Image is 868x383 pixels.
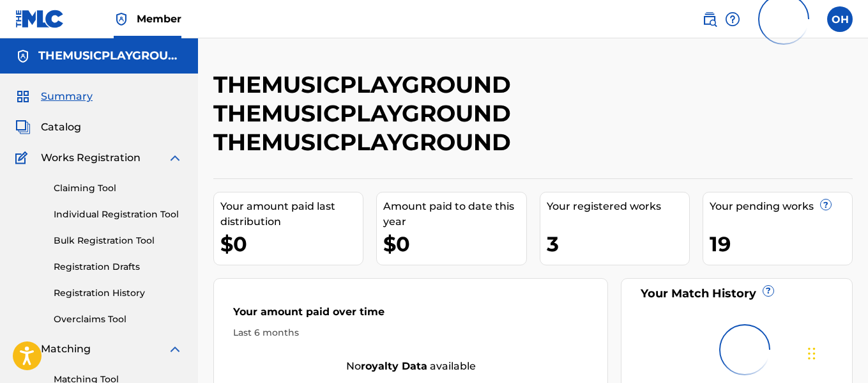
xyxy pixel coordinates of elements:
div: Your registered works [547,199,689,214]
img: Accounts [15,49,31,64]
a: Bulk Registration Tool [54,234,183,247]
div: Amount paid to date this year [383,199,526,230]
span: Member [137,12,181,26]
img: search [702,12,717,27]
a: SummarySummary [15,89,93,104]
span: Catalog [41,120,81,135]
a: CatalogCatalog [15,120,81,135]
div: 3 [547,230,689,258]
img: help [725,12,740,27]
h5: THEMUSICPLAYGROUND THEMUSICPLAYGROUND THEMUSICPLAYGROUND [38,49,183,63]
span: Matching [41,341,91,357]
div: Your Match History [637,285,836,302]
a: Registration Drafts [54,260,183,274]
span: ? [763,286,773,296]
a: Claiming Tool [54,182,183,195]
iframe: Chat Widget [804,322,868,383]
div: Help [725,6,740,32]
div: $0 [220,230,363,258]
img: MLC Logo [15,10,65,28]
a: Registration History [54,286,183,300]
img: Matching [15,341,31,357]
h2: THEMUSICPLAYGROUND THEMUSICPLAYGROUND THEMUSICPLAYGROUND [213,70,706,157]
a: Overclaims Tool [54,313,183,326]
img: preloader [716,320,774,379]
img: Works Registration [15,150,32,166]
div: Your amount paid over time [233,304,588,326]
div: Your amount paid last distribution [220,199,363,230]
div: Drag [808,334,816,373]
img: Top Rightsholder [114,12,129,27]
img: expand [167,341,183,357]
a: Individual Registration Tool [54,208,183,221]
div: Your pending works [710,199,852,214]
div: Last 6 months [233,326,588,340]
div: User Menu [827,6,853,32]
a: Public Search [702,6,717,32]
strong: royalty data [361,360,427,372]
span: Summary [41,89,93,104]
span: Works Registration [41,150,141,166]
div: No available [214,359,607,374]
div: $0 [383,230,526,258]
img: Summary [15,89,31,104]
img: Catalog [15,120,31,135]
span: ? [821,199,831,210]
img: expand [167,150,183,166]
div: 19 [710,230,852,258]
